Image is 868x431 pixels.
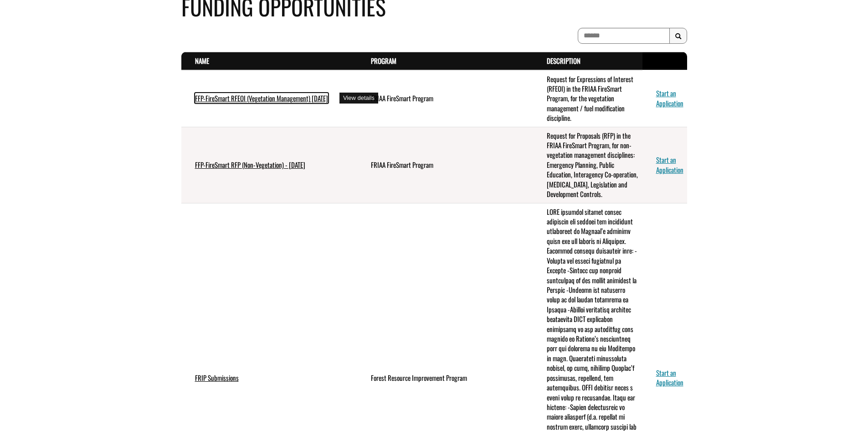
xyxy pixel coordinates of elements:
input: To search on partial text, use the asterisk (*) wildcard character. [578,28,670,44]
td: FRIAA FireSmart Program [357,70,533,127]
a: FFP-FireSmart RFP (Non-Vegetation) - [DATE] [195,160,305,170]
a: FRIP Submissions [195,373,239,383]
a: Start an Application [656,155,683,174]
td: FRIAA FireSmart Program [357,127,533,203]
td: Request for Expressions of Interest (RFEOI) in the FRIAA FireSmart Program, for the vegetation ma... [533,70,642,127]
button: Search Results [669,28,687,44]
td: FFP-FireSmart RFP (Non-Vegetation) - July 2025 [181,127,357,203]
td: FFP-FireSmart RFEOI (Vegetation Management) July 2025 [181,70,357,127]
div: View details [339,93,378,104]
td: Request for Proposals (RFP) in the FRIAA FireSmart Program, for non-vegetation management discipl... [533,127,642,203]
a: Start an Application [656,368,683,387]
a: Name [195,56,209,66]
a: Start an Application [656,88,683,108]
a: Program [371,56,396,66]
a: FFP-FireSmart RFEOI (Vegetation Management) [DATE] [195,93,328,103]
a: Description [547,56,580,66]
